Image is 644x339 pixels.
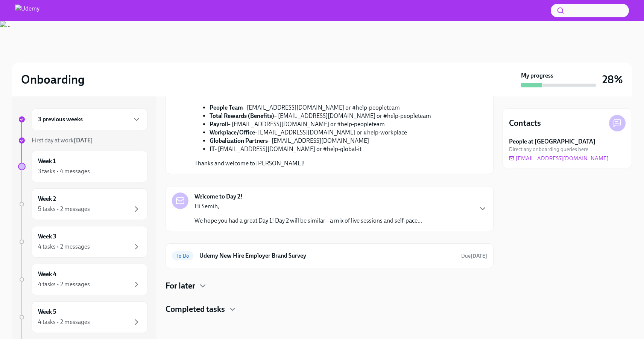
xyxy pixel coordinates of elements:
div: 3 tasks • 4 messages [38,167,90,176]
h2: Onboarding [21,72,85,87]
div: 4 tasks • 2 messages [38,280,90,289]
span: August 30th, 2025 10:00 [461,252,487,260]
img: Udemy [15,5,39,17]
strong: Total Rewards (Benefits) [210,112,274,119]
a: Week 44 tasks • 2 messages [18,264,147,295]
strong: IT [210,145,215,153]
span: Due [461,253,487,259]
a: To DoUdemy New Hire Employer Brand SurveyDue[DATE] [172,250,487,262]
h6: Udemy New Hire Employer Brand Survey [199,252,455,260]
span: To Do [172,253,193,259]
h6: Week 5 [38,308,56,316]
a: [EMAIL_ADDRESS][DOMAIN_NAME] [509,154,609,162]
h4: Contacts [509,118,541,129]
h6: Week 4 [38,270,56,278]
li: - [EMAIL_ADDRESS][DOMAIN_NAME] or #help-workplace [210,128,431,137]
div: 4 tasks • 2 messages [38,318,90,326]
a: First day at work[DATE] [18,136,147,145]
strong: [DATE] [471,253,487,259]
span: Direct any onboarding queries here [509,146,588,153]
h3: 28% [602,73,623,86]
li: – [EMAIL_ADDRESS][DOMAIN_NAME] or #help-peopleteam [210,112,431,120]
li: – [EMAIL_ADDRESS][DOMAIN_NAME] or #help-peopleteam [210,120,431,128]
p: Thanks and welcome to [PERSON_NAME]! [194,159,431,168]
h6: Week 2 [38,195,56,203]
div: Completed tasks [166,304,494,315]
h6: 3 previous weeks [38,115,83,124]
h6: Week 1 [38,157,56,165]
div: 3 previous weeks [32,108,147,130]
p: We hope you had a great Day 1! Day 2 will be similar—a mix of live sessions and self-pace... [194,217,422,225]
a: Week 54 tasks • 2 messages [18,301,147,333]
strong: [DATE] [74,137,93,144]
strong: Payroll [210,121,228,128]
li: - [EMAIL_ADDRESS][DOMAIN_NAME] or #help-global-it [210,145,431,153]
strong: Globalization Partners [210,137,268,144]
strong: People at [GEOGRAPHIC_DATA] [509,137,595,146]
div: 4 tasks • 2 messages [38,243,90,251]
h4: For later [166,280,195,292]
a: Week 34 tasks • 2 messages [18,226,147,258]
strong: Welcome to Day 2! [194,192,243,201]
li: – [EMAIL_ADDRESS][DOMAIN_NAME] or #help-peopleteam [210,104,431,112]
a: Week 25 tasks • 2 messages [18,188,147,220]
p: Hi Semih, [194,202,422,211]
h4: Completed tasks [166,304,225,315]
h6: Week 3 [38,232,56,241]
strong: My progress [521,72,553,80]
div: 5 tasks • 2 messages [38,205,90,213]
div: For later [166,280,494,292]
span: First day at work [32,137,93,144]
strong: People Team [210,104,243,111]
li: – [EMAIL_ADDRESS][DOMAIN_NAME] [210,137,431,145]
strong: Workplace/Office [210,129,255,136]
a: Week 13 tasks • 4 messages [18,151,147,182]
